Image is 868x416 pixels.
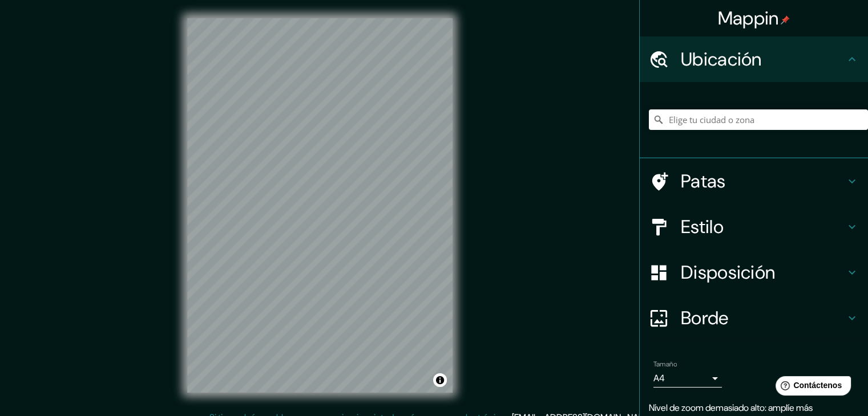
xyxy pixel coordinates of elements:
[653,372,665,384] font: A4
[187,18,453,393] canvas: Mapa
[766,372,855,403] iframe: Lanzador de widgets de ayuda
[653,360,677,369] font: Tamaño
[649,109,868,130] input: Elige tu ciudad o zona
[653,369,722,388] div: A4
[681,306,729,330] font: Borde
[640,36,868,82] div: Ubicación
[681,260,775,284] font: Disposición
[649,402,813,414] font: Nivel de zoom demasiado alto: amplíe más
[681,47,762,71] font: Ubicación
[640,250,868,295] div: Disposición
[640,204,868,250] div: Estilo
[640,158,868,204] div: Patas
[718,6,779,30] font: Mappin
[781,15,790,25] img: pin-icon.png
[681,169,726,193] font: Patas
[640,295,868,341] div: Borde
[681,215,724,239] font: Estilo
[433,373,447,387] button: Activar o desactivar atribución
